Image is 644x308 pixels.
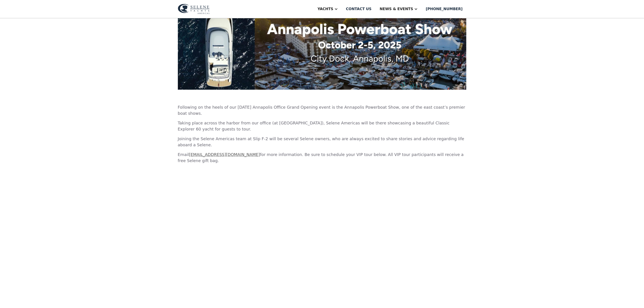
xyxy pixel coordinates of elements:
div: Yachts [318,6,333,12]
div: [PHONE_NUMBER] [426,6,463,12]
a: [EMAIL_ADDRESS][DOMAIN_NAME] [189,152,260,157]
p: Joining the Selene Americas team at Slip F-2 will be several Selene owners, who are always excite... [178,136,466,148]
div: Contact us [346,6,372,12]
div: News & EVENTS [380,6,413,12]
p: Taking place across the harbor from our office (at [GEOGRAPHIC_DATA]), Selene Americas will be th... [178,120,466,132]
img: logo [178,4,210,14]
p: Following on the heels of our [DATE] Annapolis Office Grand Opening event is the Annapolis Powerb... [178,104,466,116]
p: Email for more information. Be sure to schedule your VIP tour below. All VIP tour participants wi... [178,152,466,164]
